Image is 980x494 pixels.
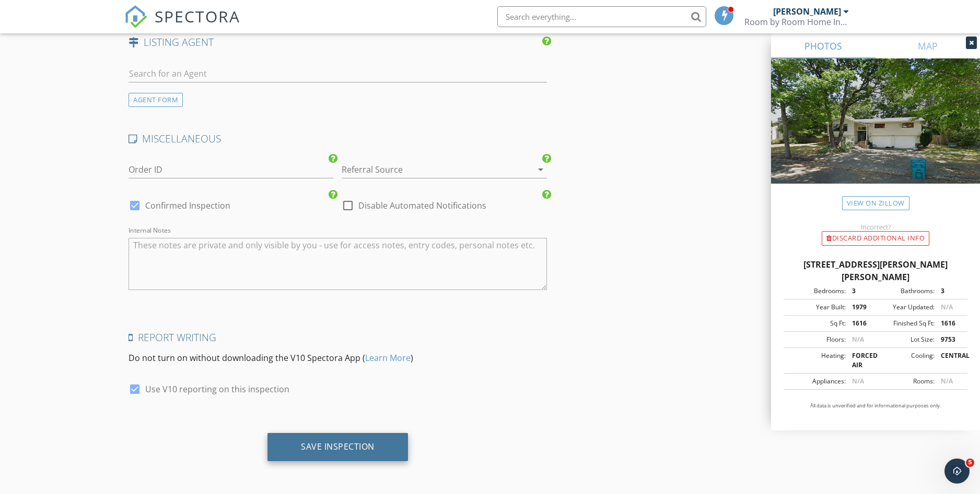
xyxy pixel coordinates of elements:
[129,132,547,146] h4: MISCELLANEOUS
[744,17,849,27] div: Room by Room Home Inspection Services LLC
[852,335,864,344] span: N/A
[129,93,183,107] div: AGENT FORM
[944,459,970,484] iframe: Intercom live chat
[935,351,964,370] div: CENTRAL
[876,377,935,386] div: Rooms:
[155,5,240,27] span: SPECTORA
[129,35,547,49] h4: LISTING AGENT
[941,377,953,385] span: N/A
[358,200,486,211] label: Disable Automated Notifications
[876,33,980,58] a: MAP
[935,319,964,328] div: 1616
[787,335,846,344] div: Floors:
[787,377,846,386] div: Appliances:
[124,5,147,28] img: The Best Home Inspection Software - Spectora
[365,352,411,364] a: Learn More
[784,258,967,283] div: [STREET_ADDRESS][PERSON_NAME][PERSON_NAME]
[846,351,876,370] div: FORCED AIR
[846,319,876,328] div: 1616
[935,286,964,296] div: 3
[876,335,935,344] div: Lot Size:
[876,286,935,296] div: Bathrooms:
[876,303,935,312] div: Year Updated:
[145,384,289,394] label: Use V10 reporting on this inspection
[852,377,864,385] span: N/A
[771,58,980,209] img: streetview
[876,319,935,328] div: Finished Sq Ft:
[935,335,964,344] div: 9753
[846,286,876,296] div: 3
[787,286,846,296] div: Bedrooms:
[822,231,929,246] div: Discard Additional info
[145,200,230,211] label: Confirmed Inspection
[787,303,846,312] div: Year Built:
[301,441,375,452] div: Save Inspection
[129,65,547,82] input: Search for an Agent
[771,223,980,231] div: Incorrect?
[787,319,846,328] div: Sq Ft:
[941,303,953,311] span: N/A
[842,196,909,210] a: View on Zillow
[846,303,876,312] div: 1979
[129,331,547,344] h4: Report Writing
[773,6,841,17] div: [PERSON_NAME]
[129,238,547,290] textarea: Internal Notes
[787,351,846,370] div: Heating:
[124,14,240,36] a: SPECTORA
[784,402,967,409] p: All data is unverified and for informational purposes only.
[966,459,974,467] span: 5
[771,33,876,58] a: PHOTOS
[497,6,706,27] input: Search everything...
[534,163,547,176] i: arrow_drop_down
[876,351,935,370] div: Cooling:
[129,352,547,364] p: Do not turn on without downloading the V10 Spectora App ( )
